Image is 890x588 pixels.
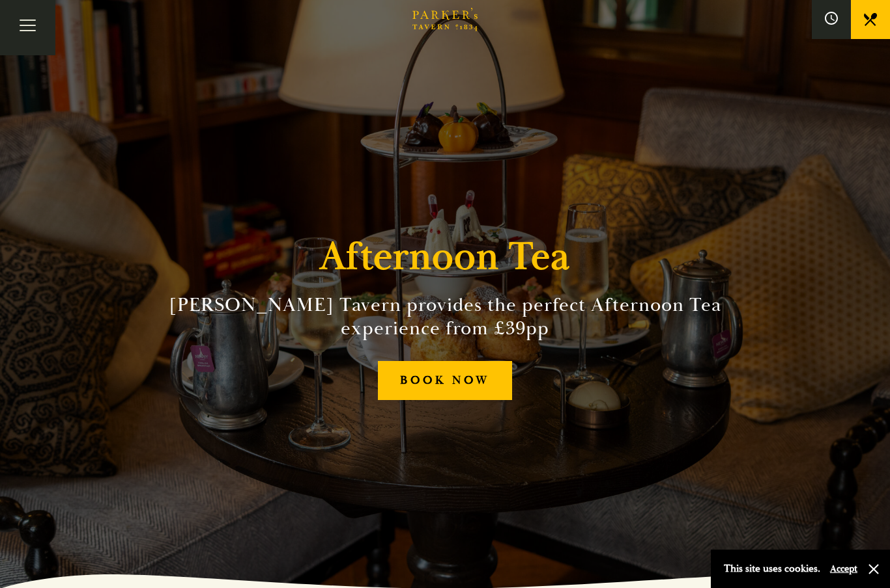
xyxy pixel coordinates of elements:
p: This site uses cookies. [724,559,820,578]
h1: Afternoon Tea [320,234,570,280]
h2: [PERSON_NAME] Tavern provides the perfect Afternoon Tea experience from £39pp [148,293,742,340]
button: Close and accept [867,563,880,576]
a: BOOK NOW [378,361,512,401]
button: Accept [830,563,857,575]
